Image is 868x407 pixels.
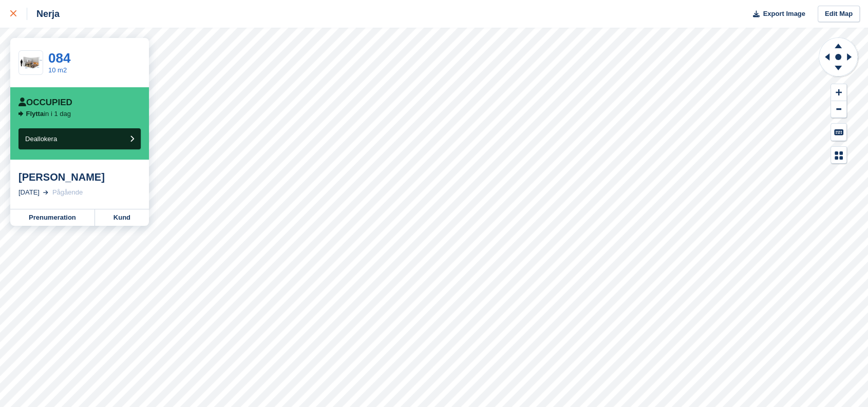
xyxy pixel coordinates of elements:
img: arrow-right-icn-b7405d978ebc5dd23a37342a16e90eae327d2fa7eb118925c1a0851fb5534208.svg [18,111,24,117]
span: Flytta [26,110,44,118]
button: Map Legend [831,147,846,164]
div: Occupied [18,98,72,108]
div: Nerja [27,8,60,20]
span: Export Image [763,9,805,19]
button: Zoom Out [831,101,846,118]
a: 10 m2 [48,66,67,74]
button: Export Image [747,6,805,23]
div: Pågående [52,187,83,198]
button: Deallokera [18,128,141,149]
span: Deallokera [25,135,57,143]
a: Edit Map [818,6,860,23]
button: Zoom In [831,84,846,101]
a: 084 [48,50,70,66]
div: [DATE] [18,187,40,198]
div: [PERSON_NAME] [18,171,141,183]
p: in i 1 dag [26,110,71,118]
a: Prenumeration [10,209,95,226]
button: Keyboard Shortcuts [831,124,846,141]
img: 10m2-unit_m.jpg [19,55,43,71]
a: Kund [95,209,149,226]
img: arrow-right-light-icn-cde0832a797a2874e46488d9cf13f60e5c3a73dbe684e267c42b8395dfbc2abf.svg [43,190,48,195]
